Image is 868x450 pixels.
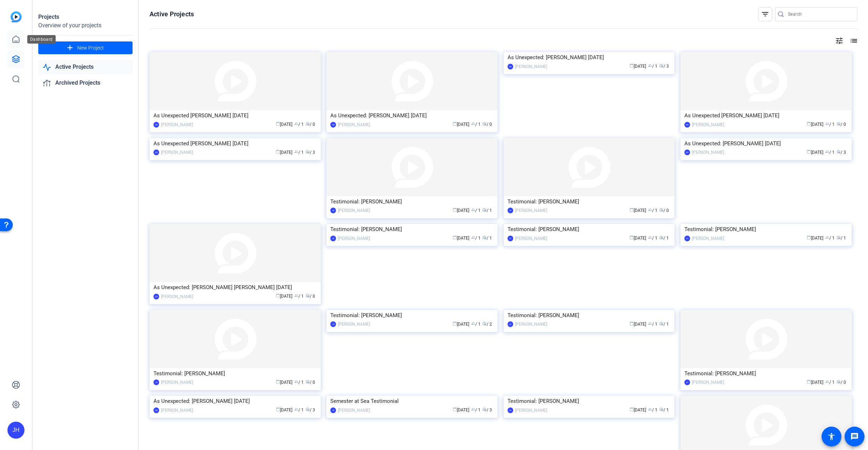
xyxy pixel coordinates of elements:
span: group [825,235,829,240]
span: group [294,150,298,154]
div: Testimonial: [PERSON_NAME] [508,310,671,321]
span: / 1 [648,407,657,412]
span: group [471,122,475,126]
a: Active Projects [38,60,133,74]
div: As Unexpected: [PERSON_NAME] [PERSON_NAME] [DATE] [153,282,317,293]
span: / 1 [471,407,481,412]
div: JH [330,208,336,213]
span: radio [659,235,663,240]
div: JH [684,379,690,385]
span: / 1 [294,380,304,385]
span: / 0 [306,294,315,299]
span: [DATE] [629,208,646,213]
span: radio [482,208,487,212]
div: [PERSON_NAME] [692,121,724,128]
span: / 1 [471,236,481,241]
div: SM [684,122,690,128]
div: Testimonial: [PERSON_NAME] [153,368,317,379]
span: calendar_today [453,321,457,326]
div: Projects [38,13,133,21]
span: radio [482,235,487,240]
span: group [648,208,652,212]
div: [PERSON_NAME] [692,235,724,242]
span: group [294,293,298,298]
span: calendar_today [276,407,280,411]
div: As Unexpected: [PERSON_NAME] [DATE] [508,52,671,63]
div: [PERSON_NAME] [515,321,547,328]
span: radio [836,122,841,126]
span: calendar_today [453,407,457,411]
span: / 1 [471,322,481,327]
span: / 1 [648,208,657,213]
span: / 3 [482,407,492,412]
span: calendar_today [453,208,457,212]
span: calendar_today [629,407,634,411]
span: calendar_today [807,150,811,154]
div: [PERSON_NAME] [161,407,193,414]
span: group [648,63,652,68]
span: / 1 [648,64,657,69]
span: [DATE] [807,122,823,127]
div: [PERSON_NAME] [692,379,724,386]
div: As Unexpected: [PERSON_NAME] [DATE] [153,396,317,406]
div: JH [508,407,513,413]
div: As Unexpected [PERSON_NAME] [DATE] [153,110,317,121]
span: radio [482,407,487,411]
span: calendar_today [807,235,811,240]
div: [PERSON_NAME] [515,235,547,242]
span: / 1 [482,208,492,213]
span: / 3 [306,150,315,155]
div: [PERSON_NAME] [161,293,193,300]
span: radio [836,150,841,154]
div: As Unexpected [PERSON_NAME] [DATE] [153,138,317,149]
span: / 3 [836,150,846,155]
div: JH [508,236,513,241]
span: [DATE] [807,236,823,241]
span: group [294,379,298,384]
span: / 0 [836,122,846,127]
span: [DATE] [276,407,292,412]
div: [PERSON_NAME] [515,207,547,214]
span: / 1 [659,407,669,412]
span: [DATE] [453,122,469,127]
span: group [648,235,652,240]
span: calendar_today [629,63,634,68]
span: [DATE] [276,150,292,155]
div: SM [153,407,159,413]
div: SM [508,64,513,69]
span: group [648,321,652,326]
span: group [471,235,475,240]
span: / 0 [306,122,315,127]
div: [PERSON_NAME] [338,121,370,128]
div: SM [153,122,159,128]
span: / 3 [659,64,669,69]
div: SM [153,294,159,299]
span: radio [482,321,487,326]
span: group [294,122,298,126]
span: calendar_today [453,122,457,126]
mat-icon: add [66,44,74,52]
span: calendar_today [629,235,634,240]
div: As Unexpected: [PERSON_NAME] [DATE] [330,110,494,121]
span: / 1 [294,407,304,412]
div: [PERSON_NAME] [161,121,193,128]
span: group [471,321,475,326]
span: radio [836,379,841,384]
span: calendar_today [276,150,280,154]
span: calendar_today [629,208,634,212]
span: calendar_today [276,293,280,298]
button: New Project [38,41,133,54]
span: / 1 [471,208,481,213]
div: [PERSON_NAME] [515,407,547,414]
div: Testimonial: [PERSON_NAME] [684,224,848,235]
input: Search [788,10,852,18]
span: radio [306,150,310,154]
div: JH [330,321,336,327]
div: Testimonial: [PERSON_NAME] [330,224,494,235]
a: Archived Projects [38,76,133,90]
span: [DATE] [807,150,823,155]
div: [PERSON_NAME] [338,235,370,242]
span: radio [659,208,663,212]
span: group [825,122,829,126]
span: [DATE] [453,208,469,213]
